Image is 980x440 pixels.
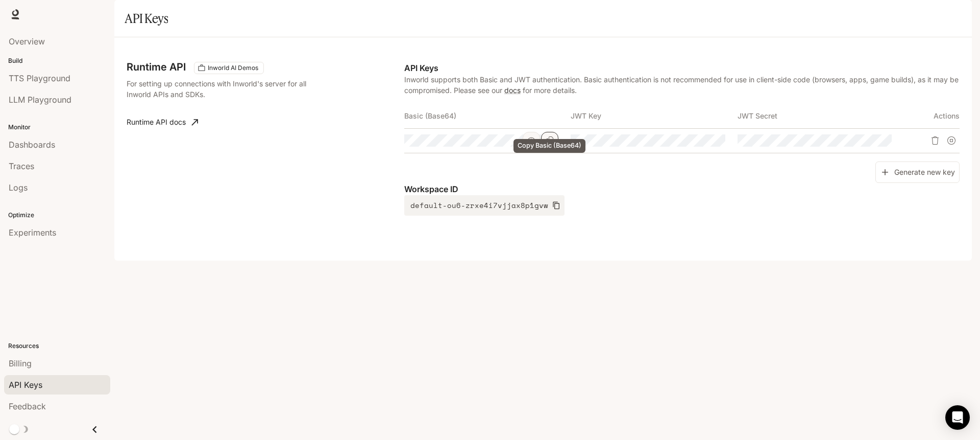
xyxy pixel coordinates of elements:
span: Inworld AI Demos [204,63,262,73]
p: For setting up connections with Inworld's server for all Inworld APIs and SDKs. [127,78,329,100]
h3: Runtime API [127,62,186,72]
button: Copy Basic (Base64) [541,132,558,149]
button: Delete API key [927,132,943,149]
p: API Keys [404,62,960,74]
th: Actions [904,104,960,128]
div: Copy Basic (Base64) [513,139,585,153]
div: Open Intercom Messenger [945,405,970,430]
a: Runtime API docs [122,112,202,132]
th: Basic (Base64) [404,104,571,128]
th: JWT Secret [738,104,904,128]
div: These keys will apply to your current workspace only [194,62,264,74]
h1: API Keys [125,8,168,29]
th: JWT Key [571,104,737,128]
button: Generate new key [875,161,960,183]
button: default-ou6-zrxe4i7vjjax8p1gvw [404,195,565,216]
button: Suspend API key [943,132,960,149]
a: docs [504,86,521,95]
p: Workspace ID [404,183,960,195]
p: Inworld supports both Basic and JWT authentication. Basic authentication is not recommended for u... [404,74,960,96]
